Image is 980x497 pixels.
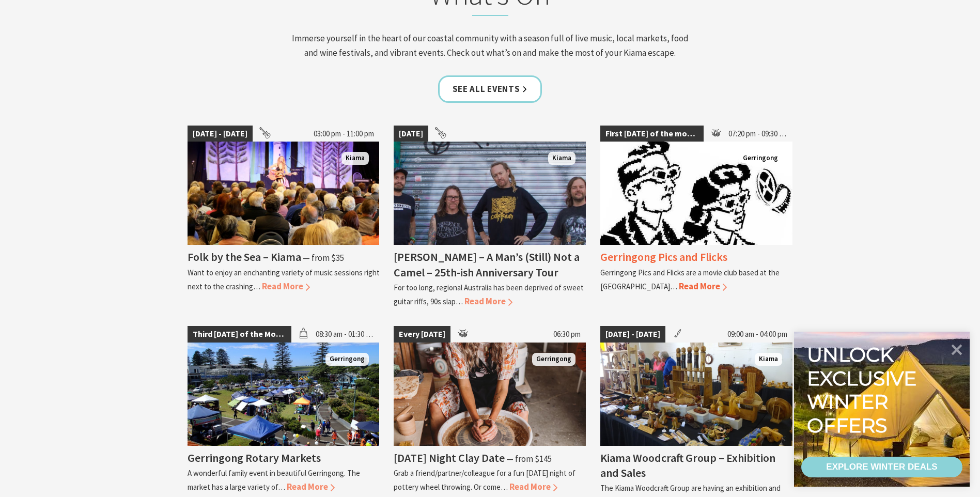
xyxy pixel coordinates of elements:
span: 09:00 am - 04:00 pm [722,326,792,343]
div: EXPLORE WINTER DEALS [826,457,937,477]
span: Third [DATE] of the Month [188,326,291,343]
h4: Gerringong Pics and Flicks [600,250,727,264]
span: 07:20 pm - 09:30 pm [723,126,793,142]
h4: [DATE] Night Clay Date [394,451,505,465]
a: [DATE] - [DATE] 03:00 pm - 11:00 pm Folk by the Sea - Showground Pavilion Kiama Folk by the Sea –... [188,126,380,308]
button: Click to Favourite Gerringong Pics and Flicks [605,141,639,176]
p: Grab a friend/partner/colleague for a fun [DATE] night of pottery wheel throwing. Or come… [394,468,575,492]
span: First [DATE] of the month [600,126,704,142]
img: Photo shows female sitting at pottery wheel with hands on a ball of clay [394,343,586,446]
h4: [PERSON_NAME] – A Man’s (Still) Not a Camel – 25th-ish Anniversary Tour [394,250,580,279]
img: Folk by the Sea - Showground Pavilion [188,142,380,245]
img: Frenzel Rhomb Kiama Pavilion Saturday 4th October [394,142,586,245]
span: Read More [464,296,512,307]
span: Kiama [548,152,575,165]
a: See all Events [438,75,542,103]
h4: Folk by the Sea – Kiama [188,250,301,264]
div: Unlock exclusive winter offers [807,343,921,437]
span: Kiama [341,152,369,165]
a: EXPLORE WINTER DEALS [801,457,962,477]
span: 03:00 pm - 11:00 pm [308,126,379,142]
span: Gerringong [739,152,782,165]
span: ⁠— from $35 [303,252,344,263]
p: Immerse yourself in the heart of our coastal community with a season full of live music, local ma... [288,32,693,59]
span: Gerringong [325,353,369,366]
span: Gerringong [532,353,575,366]
span: Every [DATE] [394,326,450,343]
span: [DATE] - [DATE] [188,126,253,142]
p: Want to enjoy an enchanting variety of music sessions right next to the crashing… [188,268,380,291]
span: 06:30 pm [548,326,586,343]
span: 08:30 am - 01:30 pm [310,326,379,343]
h4: Gerringong Rotary Markets [188,451,321,465]
h4: Kiama Woodcraft Group – Exhibition and Sales [600,451,775,480]
span: [DATE] - [DATE] [600,326,665,343]
img: The wonders of wood [600,343,792,446]
a: First [DATE] of the month 07:20 pm - 09:30 pm Gerringong Gerringong Pics and Flicks Gerringong Pi... [600,126,792,308]
span: Read More [287,481,335,492]
p: For too long, regional Australia has been deprived of sweet guitar riffs, 90s slap… [394,283,584,306]
img: Christmas Market and Street Parade [188,343,380,446]
a: [DATE] Frenzel Rhomb Kiama Pavilion Saturday 4th October Kiama [PERSON_NAME] – A Man’s (Still) No... [394,126,586,308]
p: A wonderful family event in beautiful Gerringong. The market has a large variety of… [188,468,360,492]
span: ⁠— from $145 [506,453,552,464]
span: [DATE] [394,126,428,142]
span: Read More [679,281,727,292]
span: Kiama [755,353,782,366]
p: Gerringong Pics and Flicks are a movie club based at the [GEOGRAPHIC_DATA]… [600,268,780,291]
span: Read More [509,481,557,492]
span: Read More [262,281,310,292]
